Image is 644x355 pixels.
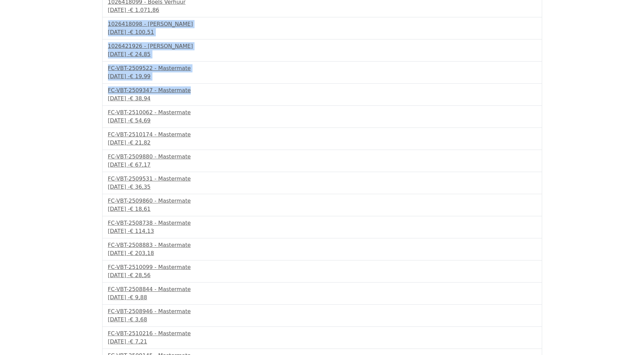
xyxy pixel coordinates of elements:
[130,206,150,212] span: € 18,61
[130,117,150,124] span: € 54,69
[108,64,536,81] a: FC-VBT-2509522 - Mastermate[DATE] -€ 19,99
[108,205,536,213] div: [DATE] -
[108,50,536,58] div: [DATE] -
[108,20,536,28] div: 1026418098 - [PERSON_NAME]
[108,219,536,227] div: FC-VBT-2508738 - Mastermate
[108,153,536,161] div: FC-VBT-2509880 - Mastermate
[130,139,150,146] span: € 21,82
[108,86,536,103] a: FC-VBT-2509347 - Mastermate[DATE] -€ 38,94
[108,6,536,14] div: [DATE] -
[108,249,536,257] div: [DATE] -
[130,73,150,80] span: € 19,99
[108,183,536,191] div: [DATE] -
[108,285,536,302] a: FC-VBT-2508844 - Mastermate[DATE] -€ 9,88
[108,72,536,81] div: [DATE] -
[130,29,154,35] span: € 100,51
[108,329,536,346] a: FC-VBT-2510216 - Mastermate[DATE] -€ 7,21
[108,28,536,36] div: [DATE] -
[130,272,150,278] span: € 28,56
[108,263,536,280] a: FC-VBT-2510099 - Mastermate[DATE] -€ 28,56
[130,162,150,168] span: € 67,17
[130,51,150,57] span: € 24,85
[108,329,536,338] div: FC-VBT-2510216 - Mastermate
[108,175,536,183] div: FC-VBT-2509531 - Mastermate
[108,131,536,139] div: FC-VBT-2510174 - Mastermate
[108,108,536,117] div: FC-VBT-2510062 - Mastermate
[108,316,536,324] div: [DATE] -
[108,153,536,169] a: FC-VBT-2509880 - Mastermate[DATE] -€ 67,17
[108,285,536,293] div: FC-VBT-2508844 - Mastermate
[108,293,536,302] div: [DATE] -
[108,197,536,205] div: FC-VBT-2509860 - Mastermate
[108,219,536,235] a: FC-VBT-2508738 - Mastermate[DATE] -€ 114,13
[108,338,536,346] div: [DATE] -
[130,316,147,323] span: € 3,68
[130,338,147,345] span: € 7,21
[108,271,536,280] div: [DATE] -
[108,108,536,125] a: FC-VBT-2510062 - Mastermate[DATE] -€ 54,69
[108,86,536,95] div: FC-VBT-2509347 - Mastermate
[130,184,150,190] span: € 36,35
[130,7,159,13] span: € 1.071,86
[108,175,536,191] a: FC-VBT-2509531 - Mastermate[DATE] -€ 36,35
[108,241,536,249] div: FC-VBT-2508883 - Mastermate
[108,139,536,147] div: [DATE] -
[130,228,154,234] span: € 114,13
[108,64,536,72] div: FC-VBT-2509522 - Mastermate
[108,131,536,147] a: FC-VBT-2510174 - Mastermate[DATE] -€ 21,82
[130,294,147,301] span: € 9,88
[108,197,536,213] a: FC-VBT-2509860 - Mastermate[DATE] -€ 18,61
[108,42,536,50] div: 1026421926 - [PERSON_NAME]
[108,307,536,316] div: FC-VBT-2508946 - Mastermate
[130,95,150,102] span: € 38,94
[108,161,536,169] div: [DATE] -
[108,263,536,271] div: FC-VBT-2510099 - Mastermate
[108,95,536,103] div: [DATE] -
[108,227,536,235] div: [DATE] -
[108,117,536,125] div: [DATE] -
[108,20,536,36] a: 1026418098 - [PERSON_NAME][DATE] -€ 100,51
[108,307,536,324] a: FC-VBT-2508946 - Mastermate[DATE] -€ 3,68
[130,250,154,256] span: € 203,18
[108,42,536,58] a: 1026421926 - [PERSON_NAME][DATE] -€ 24,85
[108,241,536,257] a: FC-VBT-2508883 - Mastermate[DATE] -€ 203,18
